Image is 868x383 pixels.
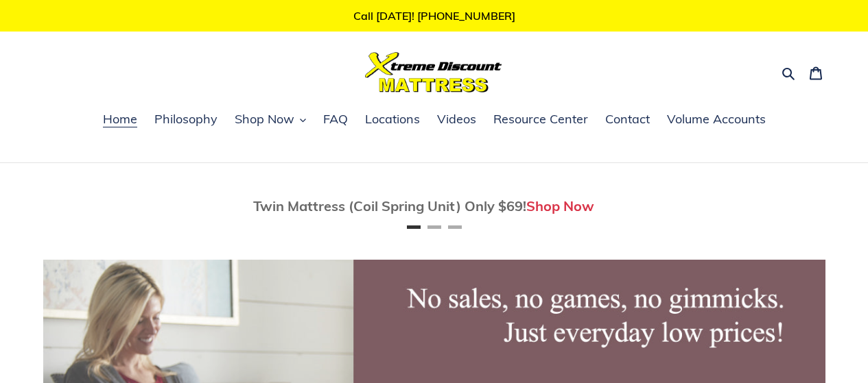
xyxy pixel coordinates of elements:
[667,111,766,127] span: Volume Accounts
[228,110,313,130] button: Shop Now
[605,111,650,127] span: Contact
[316,110,355,130] a: FAQ
[358,110,427,130] a: Locations
[235,111,294,127] span: Shop Now
[486,110,595,130] a: Resource Center
[660,110,773,130] a: Volume Accounts
[407,225,421,229] button: Page 1
[526,197,594,214] a: Shop Now
[493,111,588,127] span: Resource Center
[103,111,137,127] span: Home
[437,111,476,127] span: Videos
[598,110,657,130] a: Contact
[365,52,502,92] img: Xtreme Discount Mattress
[427,225,441,229] button: Page 2
[448,225,462,229] button: Page 3
[154,111,218,127] span: Philosophy
[365,111,420,127] span: Locations
[96,110,144,130] a: Home
[148,110,224,130] a: Philosophy
[253,197,526,214] span: Twin Mattress (Coil Spring Unit) Only $69!
[323,111,348,127] span: FAQ
[430,110,483,130] a: Videos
